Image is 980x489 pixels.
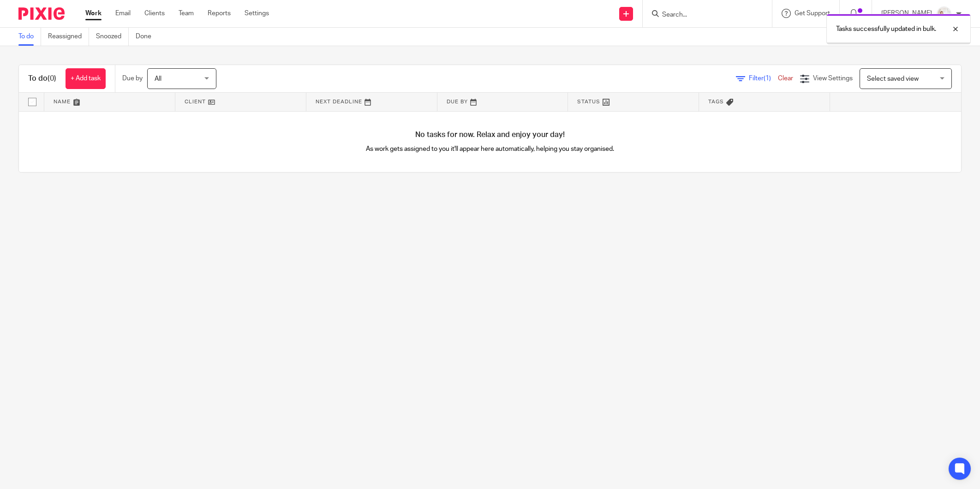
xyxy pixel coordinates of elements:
p: As work gets assigned to you it'll appear here automatically, helping you stay organised. [255,144,726,154]
span: Tags [708,99,724,104]
span: (0) [48,75,56,82]
a: Work [85,9,102,18]
span: All [155,76,161,82]
span: Select saved view [867,76,919,82]
img: Image.jpeg [937,6,951,21]
span: Filter [749,75,778,82]
p: Tasks successfully updated in bulk. [836,24,936,34]
a: Clients [144,9,165,18]
h4: No tasks for now. Relax and enjoy your day! [19,130,961,140]
a: Settings [245,9,269,18]
a: To do [18,28,41,46]
h1: To do [28,74,56,83]
a: Reports [208,9,231,18]
a: Email [115,9,131,18]
a: Done [136,28,158,46]
a: + Add task [66,68,106,89]
a: Clear [778,75,793,82]
p: Due by [122,74,143,83]
img: Pixie [18,7,65,20]
span: (1) [764,75,771,82]
a: Team [179,9,194,18]
a: Reassigned [48,28,89,46]
a: Snoozed [96,28,129,46]
span: View Settings [813,75,853,82]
